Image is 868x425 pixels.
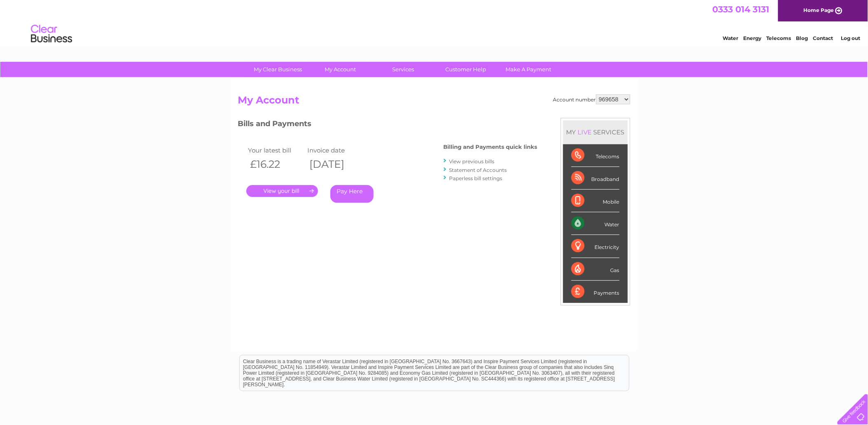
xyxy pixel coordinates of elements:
div: Mobile [571,190,620,212]
a: Services [369,62,437,77]
td: Your latest bill [246,145,306,156]
td: Invoice date [305,145,365,156]
div: Account number [553,94,630,104]
div: Gas [571,258,620,281]
a: View previous bills [449,158,495,164]
a: My Account [306,62,374,77]
th: £16.22 [246,156,306,173]
div: Clear Business is a trading name of Verastar Limited (registered in [GEOGRAPHIC_DATA] No. 3667643... [240,5,629,40]
div: Electricity [571,235,620,258]
a: Statement of Accounts [449,167,507,173]
a: Blog [796,35,808,41]
a: . [246,185,318,197]
h4: Billing and Payments quick links [444,144,538,150]
img: logo.png [30,21,73,47]
th: [DATE] [305,156,365,173]
h3: Bills and Payments [238,118,538,132]
a: My Clear Business [244,62,312,77]
a: Make A Payment [494,62,562,77]
a: Energy [744,35,762,41]
a: Pay Here [330,185,374,203]
a: 0333 014 3131 [713,4,770,14]
h2: My Account [238,94,630,110]
div: Water [571,212,620,235]
div: Broadband [571,167,620,190]
a: Paperless bill settings [449,175,503,181]
div: LIVE [576,128,594,136]
div: MY SERVICES [563,120,628,144]
a: Telecoms [767,35,791,41]
a: Contact [813,35,833,41]
a: Water [723,35,739,41]
div: Payments [571,281,620,303]
div: Telecoms [571,144,620,167]
a: Log out [841,35,860,41]
a: Customer Help [432,62,500,77]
